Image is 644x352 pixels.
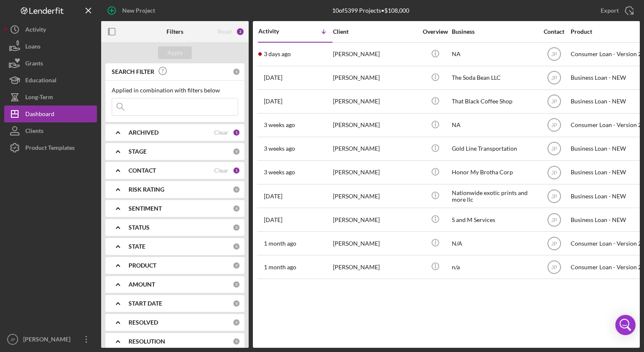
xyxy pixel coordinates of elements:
[129,167,156,174] b: CONTACT
[333,43,417,65] div: [PERSON_NAME]
[551,193,557,199] text: JP
[4,106,97,122] button: Dashboard
[129,243,145,250] b: STATE
[264,145,295,152] time: 2025-08-11 00:01
[25,122,43,141] div: Clients
[4,122,97,139] button: Clients
[264,217,282,223] time: 2025-08-08 15:36
[551,75,557,81] text: JP
[264,240,296,247] time: 2025-07-28 18:55
[233,338,240,345] div: 0
[452,114,536,136] div: NA
[333,256,417,278] div: [PERSON_NAME]
[452,185,536,207] div: Nationwide exotic prints and more llc
[452,67,536,89] div: The Soda Bean LLC
[112,87,238,94] div: Applied in combination with filters below
[233,148,240,155] div: 0
[264,169,295,176] time: 2025-08-10 23:55
[332,7,409,14] div: 10 of 5399 Projects • $108,000
[419,28,451,35] div: Overview
[129,205,162,212] b: SENTIMENT
[25,89,53,108] div: Long-Term
[551,241,557,246] text: JP
[4,21,97,38] button: Activity
[264,74,282,81] time: 2025-08-26 23:17
[601,2,619,19] div: Export
[452,208,536,231] div: S and M Services
[333,114,417,136] div: [PERSON_NAME]
[333,138,417,160] div: [PERSON_NAME]
[10,337,15,342] text: JP
[25,21,46,40] div: Activity
[158,46,192,59] button: Apply
[101,2,164,19] button: New Project
[4,89,97,106] button: Long-Term
[233,68,240,76] div: 0
[25,106,54,125] div: Dashboard
[333,185,417,207] div: [PERSON_NAME]
[214,167,228,174] div: Clear
[122,2,155,19] div: New Project
[452,256,536,278] div: n/a
[538,28,570,35] div: Contact
[4,331,97,348] button: JP[PERSON_NAME]
[233,281,240,288] div: 0
[25,55,43,74] div: Grants
[264,98,282,105] time: 2025-08-25 15:52
[233,224,240,231] div: 0
[233,186,240,193] div: 0
[129,262,156,269] b: PRODUCT
[615,315,636,335] div: Open Intercom Messenger
[264,264,296,271] time: 2025-07-22 19:40
[333,90,417,113] div: [PERSON_NAME]
[333,161,417,184] div: [PERSON_NAME]
[129,300,162,307] b: START DATE
[333,208,417,231] div: [PERSON_NAME]
[452,28,536,35] div: Business
[4,139,97,156] button: Product Templates
[4,55,97,72] button: Grants
[452,232,536,255] div: N/A
[129,129,158,136] b: ARCHIVED
[129,186,164,193] b: RISK RATING
[452,138,536,160] div: Gold Line Transportation
[233,243,240,250] div: 0
[551,99,557,105] text: JP
[452,43,536,65] div: NA
[129,338,165,345] b: RESOLUTION
[551,170,557,176] text: JP
[264,51,291,57] time: 2025-08-30 20:33
[333,28,417,35] div: Client
[129,319,158,326] b: RESOLVED
[4,72,97,89] button: Educational
[129,281,155,288] b: AMOUNT
[21,331,76,350] div: [PERSON_NAME]
[236,27,244,36] div: 2
[166,28,183,35] b: Filters
[112,68,154,75] b: SEARCH FILTER
[452,90,536,113] div: That Black Coffee Shop
[233,300,240,307] div: 0
[214,129,228,136] div: Clear
[217,28,232,35] div: Reset
[551,51,557,57] text: JP
[264,122,295,128] time: 2025-08-11 00:10
[233,167,240,174] div: 1
[25,72,56,91] div: Educational
[551,146,557,152] text: JP
[333,232,417,255] div: [PERSON_NAME]
[233,129,240,136] div: 1
[233,205,240,212] div: 0
[4,38,97,55] button: Loans
[25,38,40,57] div: Loans
[129,224,150,231] b: STATUS
[233,262,240,269] div: 0
[25,139,75,158] div: Product Templates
